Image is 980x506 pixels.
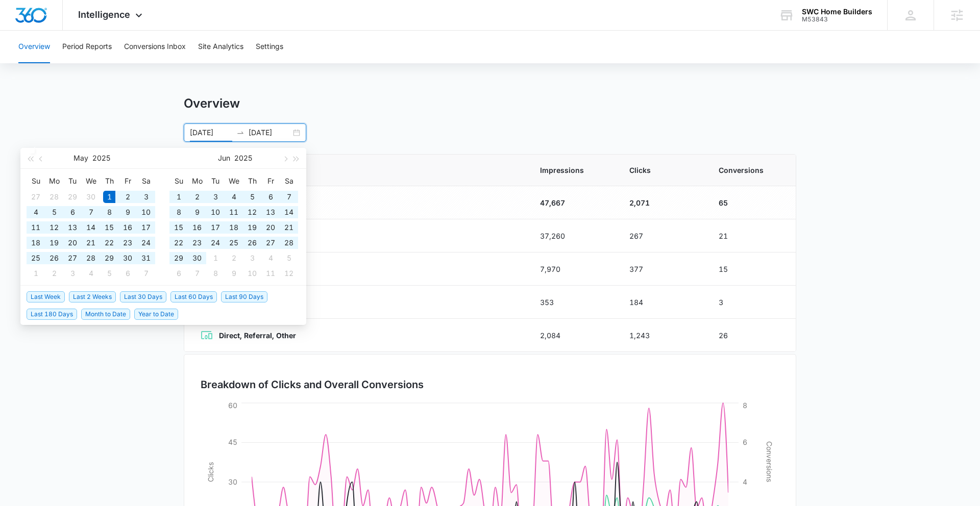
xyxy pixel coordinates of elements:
div: 30 [191,252,203,264]
div: 8 [173,206,185,218]
td: 2025-05-10 [137,205,155,220]
div: 8 [103,206,115,218]
td: 21 [706,219,796,252]
span: Last 180 Days [27,309,77,320]
span: Clicks [629,165,694,175]
td: 2025-06-25 [225,235,243,250]
td: 2025-06-06 [118,266,137,281]
td: 2025-06-29 [169,250,188,266]
td: 2025-05-02 [118,189,137,205]
th: Mo [188,173,206,189]
div: 17 [209,221,222,234]
td: 2025-06-10 [206,205,225,220]
td: 2025-06-01 [169,189,188,205]
div: 3 [209,191,222,203]
div: 9 [228,267,240,280]
td: 2025-07-08 [206,266,225,281]
td: 2025-06-19 [243,220,261,235]
td: 2025-05-06 [63,205,82,220]
div: 8 [209,267,222,280]
button: Overview [18,31,50,63]
div: 16 [191,221,203,234]
button: May [73,148,88,168]
span: to [236,129,244,137]
td: 2025-07-07 [188,266,206,281]
button: 2025 [92,148,110,168]
div: 28 [48,191,60,203]
div: 30 [85,191,97,203]
td: 2025-06-07 [137,266,155,281]
span: Month to Date [81,309,130,320]
h3: Breakdown of Clicks and Overall Conversions [201,377,424,392]
div: 6 [66,206,79,218]
span: Conversions [719,165,779,175]
h1: Overview [184,96,240,111]
th: Tu [206,173,225,189]
span: Channel [201,165,516,175]
td: 2025-06-07 [280,189,298,205]
div: 19 [246,221,258,234]
td: 2025-05-17 [137,220,155,235]
div: 12 [283,267,295,280]
td: 2025-06-23 [188,235,206,250]
div: 22 [173,237,185,249]
span: Last 90 Days [221,291,267,302]
div: 7 [140,267,152,280]
div: 15 [103,221,115,234]
button: Period Reports [62,31,112,63]
div: 12 [246,206,258,218]
div: 3 [66,267,79,280]
td: 2025-05-07 [82,205,100,220]
th: Th [100,173,118,189]
div: 26 [48,252,60,264]
div: 7 [85,206,97,218]
td: 15 [706,252,796,286]
div: 11 [264,267,277,280]
div: 30 [121,252,134,264]
div: 4 [264,252,277,264]
div: 27 [66,252,79,264]
div: 12 [48,221,60,234]
button: Jun [218,148,230,168]
div: 23 [191,237,203,249]
div: 25 [30,252,42,264]
div: 19 [48,237,60,249]
div: 16 [121,221,134,234]
span: Last Week [27,291,65,302]
span: Impressions [540,165,605,175]
tspan: Conversions [765,441,774,482]
td: 2025-07-12 [280,266,298,281]
td: 2025-05-24 [137,235,155,250]
td: 2025-06-27 [261,235,280,250]
td: 2025-06-18 [225,220,243,235]
td: 2025-07-03 [243,250,261,266]
div: 5 [103,267,115,280]
tspan: 60 [228,401,237,410]
div: 2 [121,191,134,203]
th: Sa [137,173,155,189]
div: 7 [283,191,295,203]
td: 3 [706,286,796,319]
td: 37,260 [528,219,617,252]
td: 7,970 [528,252,617,286]
tspan: 8 [743,401,747,410]
span: swap-right [236,129,244,137]
div: 1 [103,191,115,203]
div: 18 [30,237,42,249]
td: 2025-06-15 [169,220,188,235]
td: 1,243 [617,319,706,352]
td: 2025-05-30 [118,250,137,266]
td: 2025-07-01 [206,250,225,266]
td: 2025-05-01 [100,189,118,205]
td: 2025-06-17 [206,220,225,235]
div: 21 [283,221,295,234]
td: 2025-05-31 [137,250,155,266]
div: 5 [48,206,60,218]
span: Year to Date [134,309,178,320]
div: 5 [246,191,258,203]
div: 6 [121,267,134,280]
td: 2025-05-12 [45,220,63,235]
td: 2025-05-18 [27,235,45,250]
td: 2025-05-16 [118,220,137,235]
div: 26 [246,237,258,249]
